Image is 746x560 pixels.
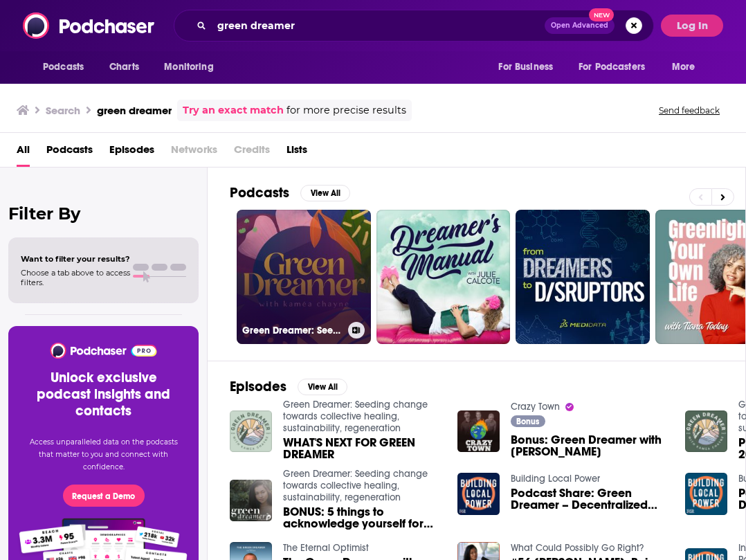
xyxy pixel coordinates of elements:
a: The Eternal Optimist [283,542,369,554]
img: PREVIEW | Green Dreamer's 2020 Fall Season launches 9/7! [685,410,727,453]
img: WHAT'S NEXT FOR GREEN DREAMER [230,410,272,453]
input: Search podcasts, credits, & more... [212,15,545,37]
a: Bonus: Green Dreamer with Jason Bradford [511,434,668,458]
h3: Unlock exclusive podcast insights and contacts [25,370,182,419]
span: Open Advanced [551,22,608,29]
button: open menu [489,54,570,80]
img: Bonus: Green Dreamer with Jason Bradford [457,410,500,453]
button: open menu [154,54,231,80]
button: View All [300,185,350,201]
span: More [672,57,695,77]
a: All [17,138,30,167]
span: Want to filter your results? [21,254,130,264]
a: Crazy Town [511,401,560,413]
button: Open AdvancedNew [545,17,615,34]
h3: green dreamer [97,104,172,117]
h2: Episodes [230,378,286,395]
span: Charts [109,57,139,77]
span: Credits [234,138,270,167]
button: Request a Demo [63,485,145,507]
a: Episodes [109,138,154,167]
img: Podchaser - Follow, Share and Rate Podcasts [49,343,158,359]
span: Choose a tab above to access filters. [21,268,130,287]
img: Podcast Share: Green Dreamer – Decentralized Energy and Natural Disasters (Bonus Episode) [685,473,727,515]
span: Podcasts [43,57,84,77]
a: Green Dreamer: Seeding change towards collective healing, sustainability, regeneration [283,399,428,434]
img: Podchaser - Follow, Share and Rate Podcasts [23,12,156,39]
button: View All [298,379,347,395]
p: Access unparalleled data on the podcasts that matter to you and connect with confidence. [25,436,182,473]
a: Lists [286,138,307,167]
h3: Green Dreamer: Seeding change towards collective healing, sustainability, regeneration [242,325,343,336]
div: Search podcasts, credits, & more... [174,10,654,42]
span: New [589,8,614,21]
button: Log In [661,15,723,37]
span: Networks [171,138,217,167]
a: Green Dreamer: Seeding change towards collective healing, sustainability, regeneration [283,468,428,503]
a: Podcasts [46,138,93,167]
h2: Filter By [8,204,199,224]
a: WHAT'S NEXT FOR GREEN DREAMER [283,437,441,460]
span: for more precise results [286,102,406,118]
span: Bonus [516,417,539,426]
a: EpisodesView All [230,378,347,395]
a: What Could Possibly Go Right? [511,542,644,554]
a: Building Local Power [511,473,600,485]
a: Podcast Share: Green Dreamer – Decentralized Energy and Natural Disasters (Bonus Episode) [511,487,668,511]
a: PodcastsView All [230,184,350,201]
button: open menu [662,54,713,80]
button: open menu [33,54,102,80]
button: open menu [570,54,665,80]
span: For Business [498,57,553,77]
span: Bonus: Green Dreamer with [PERSON_NAME] [511,434,668,458]
a: BONUS: 5 things to acknowledge yourself for from 2018 and what's next on Green Dreamer [283,506,441,530]
span: Monitoring [164,57,213,77]
img: Podcast Share: Green Dreamer – Decentralized Energy and Natural Disasters (Bonus Episode) [457,473,500,515]
a: Charts [100,54,147,80]
h3: Search [46,104,80,117]
button: Send feedback [655,105,724,116]
span: For Podcasters [579,57,645,77]
a: Green Dreamer: Seeding change towards collective healing, sustainability, regeneration [237,210,371,344]
h2: Podcasts [230,184,289,201]
a: Try an exact match [183,102,284,118]
img: BONUS: 5 things to acknowledge yourself for from 2018 and what's next on Green Dreamer [230,480,272,522]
